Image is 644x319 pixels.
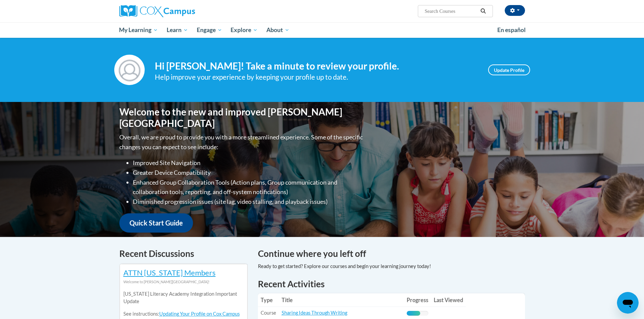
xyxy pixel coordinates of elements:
[258,278,525,290] h1: Recent Activities
[155,72,478,83] div: Help improve your experience by keeping your profile up to date.
[192,22,226,38] a: Engage
[488,64,530,75] a: Update Profile
[282,310,347,316] a: Sharing Ideas Through Writing
[133,197,364,207] li: Diminished progression issues (site lag, video stalling, and playback issues)
[258,247,525,260] h4: Continue where you left off
[133,158,364,168] li: Improved Site Navigation
[109,22,535,38] div: Main menu
[407,311,421,316] div: Progress, %
[123,278,244,286] div: Welcome to [PERSON_NAME][GEOGRAPHIC_DATA]!
[404,293,431,307] th: Progress
[431,293,466,307] th: Last Viewed
[119,106,364,129] h1: Welcome to the new and improved [PERSON_NAME][GEOGRAPHIC_DATA]
[155,60,478,72] h4: Hi [PERSON_NAME]! Take a minute to review your profile.
[424,7,478,15] input: Search Courses
[497,26,526,33] span: En español
[123,290,244,305] p: [US_STATE] Literacy Academy Integration Important Update
[119,5,248,17] a: Cox Campus
[133,168,364,178] li: Greater Device Compatibility
[197,26,222,34] span: Engage
[119,132,364,152] p: Overall, we are proud to provide you with a more streamlined experience. Some of the specific cha...
[123,310,244,318] p: See instructions:
[162,22,192,38] a: Learn
[261,310,276,316] span: Course
[478,7,488,15] button: Search
[279,293,404,307] th: Title
[226,22,262,38] a: Explore
[114,55,145,85] img: Profile Image
[258,293,279,307] th: Type
[159,311,240,317] a: Updating Your Profile on Cox Campus
[115,22,163,38] a: My Learning
[266,26,289,34] span: About
[262,22,294,38] a: About
[123,268,216,277] a: ATTN [US_STATE] Members
[119,5,195,17] img: Cox Campus
[133,178,364,197] li: Enhanced Group Collaboration Tools (Action plans, Group communication and collaboration tools, re...
[505,5,525,16] button: Account Settings
[617,292,639,314] iframe: Button to launch messaging window
[167,26,188,34] span: Learn
[231,26,258,34] span: Explore
[493,23,530,37] a: En español
[119,213,193,233] a: Quick Start Guide
[119,26,158,34] span: My Learning
[119,247,248,260] h4: Recent Discussions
